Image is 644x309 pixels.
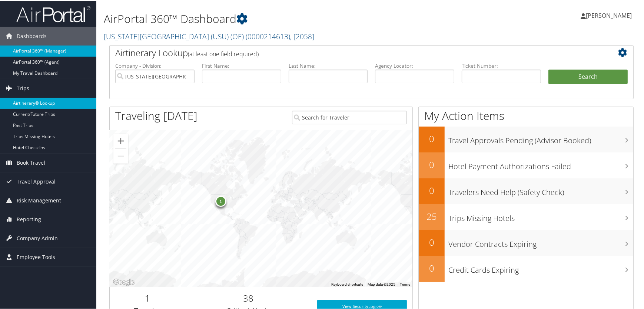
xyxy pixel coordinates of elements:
a: 0Vendor Contracts Expiring [419,229,633,255]
h2: Airtinerary Lookup [115,46,584,58]
a: 0Hotel Payment Authorizations Failed [419,152,633,178]
div: 1 [215,195,226,206]
h3: Travel Approvals Pending (Advisor Booked) [448,131,633,145]
img: airportal-logo.png [16,5,90,22]
button: Keyboard shortcuts [331,281,363,286]
h3: Vendor Contracts Expiring [448,235,633,249]
label: Ticket Number: [462,61,541,69]
h1: AirPortal 360™ Dashboard [104,10,461,26]
h3: Travelers Need Help (Safety Check) [448,183,633,197]
h2: 0 [419,184,445,196]
h2: 25 [419,209,445,222]
a: [US_STATE][GEOGRAPHIC_DATA] (USU) (OE) [104,31,314,41]
span: Company Admin [17,228,58,247]
a: [PERSON_NAME] [581,4,639,26]
button: Zoom out [113,148,128,163]
span: Trips [17,78,29,97]
span: Employee Tools [17,247,55,266]
h2: 0 [419,235,445,248]
h3: Hotel Payment Authorizations Failed [448,157,633,171]
span: , [ 2058 ] [290,31,314,41]
h2: 38 [191,291,306,304]
button: Search [548,69,628,84]
h1: Traveling [DATE] [115,107,197,123]
a: 25Trips Missing Hotels [419,204,633,229]
a: 0Travel Approvals Pending (Advisor Booked) [419,126,633,152]
img: Google [112,277,136,286]
a: Open this area in Google Maps (opens a new window) [112,277,136,286]
a: 0Travelers Need Help (Safety Check) [419,178,633,204]
span: Dashboards [17,26,47,45]
span: (at least one field required) [188,49,259,57]
a: Terms (opens in new tab) [400,282,410,286]
input: Search for Traveler [292,110,407,124]
span: Travel Approval [17,172,56,190]
span: Risk Management [17,191,61,209]
h1: My Action Items [419,107,633,123]
span: ( 0000214613 ) [246,31,290,41]
span: Reporting [17,209,41,228]
label: First Name: [202,61,281,69]
h3: Credit Cards Expiring [448,261,633,275]
h2: 0 [419,261,445,274]
label: Last Name: [289,61,368,69]
button: Zoom in [113,133,128,148]
label: Agency Locator: [375,61,454,69]
h2: 0 [419,132,445,144]
h3: Trips Missing Hotels [448,209,633,223]
h2: 0 [419,158,445,170]
label: Company - Division: [115,61,195,69]
span: Map data ©2025 [368,282,395,286]
span: [PERSON_NAME] [586,11,632,19]
span: Book Travel [17,153,45,171]
a: 0Credit Cards Expiring [419,255,633,281]
h2: 1 [115,291,180,304]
